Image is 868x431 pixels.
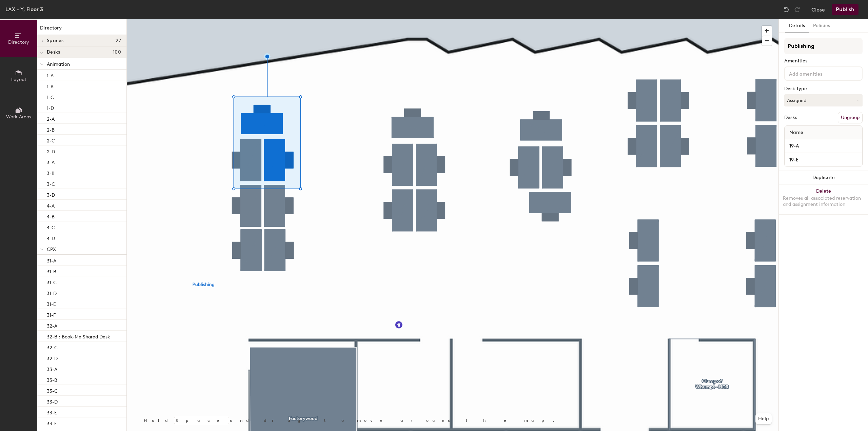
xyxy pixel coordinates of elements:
div: Desks [784,115,797,120]
p: 3-B [47,169,55,176]
p: 4-A [47,201,55,209]
span: Spaces [47,38,64,43]
p: 2-B [47,125,55,133]
p: 1-A [47,71,54,79]
input: Unnamed desk [786,155,861,164]
p: 4-D [47,234,55,241]
div: Removes all associated reservation and assignment information [783,195,864,208]
span: Desks [47,50,60,55]
p: 32-C [47,343,58,351]
p: 33-D [47,397,58,405]
span: Name [786,126,807,139]
p: 32-D [47,354,58,361]
p: 4-B [47,212,55,220]
h1: Directory [37,24,126,35]
button: Help [755,413,772,424]
span: 27 [116,38,121,43]
button: Publish [832,4,859,15]
img: Undo [783,6,790,13]
button: Details [785,19,809,33]
p: 32-B : Book-Me Shared Desk [47,332,110,340]
input: Add amenities [788,69,849,77]
p: 1-B [47,82,54,90]
p: 31-C [47,278,57,286]
p: 31-A [47,256,56,264]
p: 1-C [47,93,54,100]
p: 32-A [47,321,57,329]
img: Redo [794,6,801,13]
button: Ungroup [838,112,863,123]
p: 31-E [47,299,56,307]
p: 2-C [47,136,55,144]
p: 3-D [47,190,55,198]
span: Directory [8,39,29,45]
p: 3-A [47,158,55,165]
p: 31-B [47,267,56,275]
span: CPX [47,247,56,252]
span: Work Areas [6,114,31,120]
div: Amenities [784,58,863,64]
p: 33-B [47,375,57,383]
span: 100 [113,50,121,55]
p: 33-A [47,365,57,372]
span: Animation [47,61,70,67]
button: Duplicate [779,171,868,184]
button: Assigned [784,94,863,106]
input: Unnamed desk [786,141,861,151]
p: 2-A [47,114,55,122]
p: 1-D [47,103,54,111]
div: Desk Type [784,86,863,92]
p: 2-D [47,147,55,155]
p: 4-C [47,223,55,231]
p: 3-C [47,179,55,187]
span: Layout [11,77,26,82]
p: 31-F [47,310,56,318]
p: 33-C [47,386,58,394]
button: Policies [809,19,834,33]
p: 31-D [47,289,57,296]
p: 33-F [47,419,57,427]
button: DeleteRemoves all associated reservation and assignment information [779,184,868,214]
div: LAX - Y, Floor 3 [5,5,43,14]
p: 33-E [47,408,57,416]
button: Close [811,4,825,15]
